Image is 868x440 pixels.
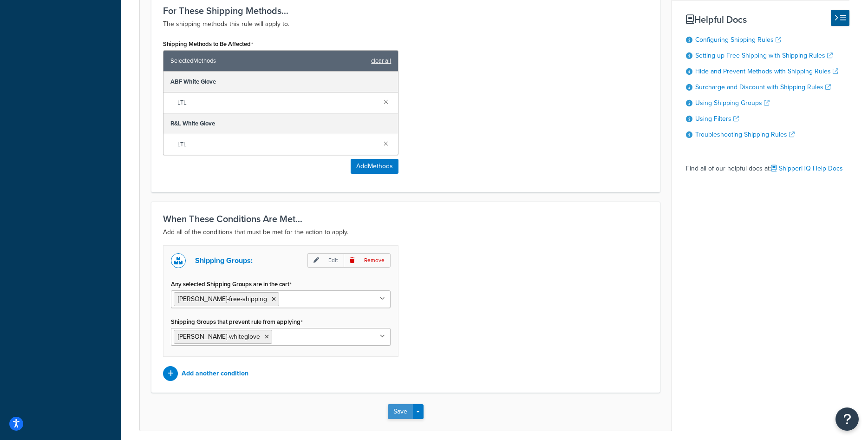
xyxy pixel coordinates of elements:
[344,253,391,268] p: Remove
[177,96,376,109] span: LTL
[695,130,795,139] a: Troubleshooting Shipping Rules
[163,40,253,48] label: Shipping Methods to Be Affected
[163,72,398,92] div: ABF White Glove
[163,19,648,30] p: The shipping methods this rule will apply to.
[695,114,739,124] a: Using Filters
[686,14,849,25] h3: Helpful Docs
[686,155,849,175] div: Find all of our helpful docs at:
[178,332,260,341] span: [PERSON_NAME]-whiteglove
[163,113,398,134] div: R&L White Glove
[695,66,838,76] a: Hide and Prevent Methods with Shipping Rules
[170,54,366,67] span: Selected Methods
[388,404,413,419] button: Save
[182,367,248,380] p: Add another condition
[171,318,303,326] label: Shipping Groups that prevent rule from applying
[178,294,267,304] span: [PERSON_NAME]-free-shipping
[177,138,376,151] span: LTL
[831,10,849,26] button: Hide Help Docs
[307,253,344,268] p: Edit
[695,51,833,60] a: Setting up Free Shipping with Shipping Rules
[163,227,648,238] p: Add all of the conditions that must be met for the action to apply.
[163,6,648,16] h3: For These Shipping Methods...
[351,159,398,174] button: AddMethods
[195,254,253,267] p: Shipping Groups:
[695,35,781,45] a: Configuring Shipping Rules
[771,164,843,173] a: ShipperHQ Help Docs
[695,98,770,108] a: Using Shipping Groups
[371,54,391,67] a: clear all
[171,281,292,288] label: Any selected Shipping Groups are in the cart
[695,82,831,92] a: Surcharge and Discount with Shipping Rules
[835,407,859,431] button: Open Resource Center
[163,214,648,224] h3: When These Conditions Are Met...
